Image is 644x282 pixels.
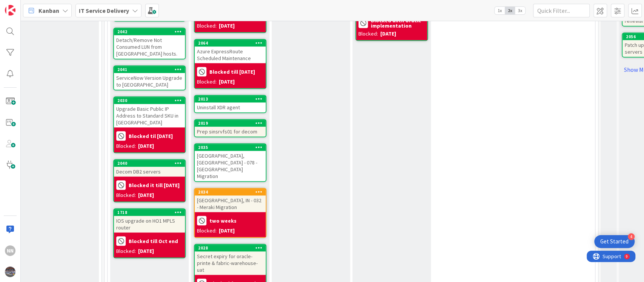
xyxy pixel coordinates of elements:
div: IOS upgrade on HO1 MPLS router [114,216,185,232]
div: Blocked: [197,78,217,86]
div: 2040Decom DB2 servers [114,160,185,177]
div: [GEOGRAPHIC_DATA], [GEOGRAPHIC_DATA] - 078 - [GEOGRAPHIC_DATA] Migration [195,151,266,181]
div: 2041ServiceNow Version Upgrade to [GEOGRAPHIC_DATA] [114,66,185,90]
div: Azure ExpressRoute Scheduled Maintenance [195,46,266,63]
div: 2064 [195,40,266,46]
div: 2042 [114,28,185,35]
div: [DATE] [380,30,396,38]
div: 2030Upgrade Basic Public IP Address to Standard SKU in [GEOGRAPHIC_DATA] [114,97,185,127]
span: 3x [515,7,525,14]
div: Blocked: [197,22,217,30]
div: 2019Prep sinsrvfs01 for decom [195,120,266,136]
div: Blocked: [116,247,136,255]
div: NN [5,245,15,256]
div: 1718IOS upgrade on HO1 MPLS router [114,209,185,232]
div: Upgrade Basic Public IP Address to Standard SKU in [GEOGRAPHIC_DATA] [114,104,185,127]
div: [DATE] [219,22,235,30]
div: 2035[GEOGRAPHIC_DATA], [GEOGRAPHIC_DATA] - 078 - [GEOGRAPHIC_DATA] Migration [195,144,266,181]
b: Blocked till [DATE] [209,69,255,74]
div: 9 [39,3,41,9]
span: Support [16,1,34,10]
div: [DATE] [219,78,235,86]
div: Get Started [600,238,629,245]
div: Prep sinsrvfs01 for decom [195,127,266,136]
b: IT Service Delivery [79,7,129,14]
div: 2034 [195,189,266,195]
div: 2035 [195,144,266,151]
div: 2028 [195,245,266,251]
div: 2042 [117,29,185,34]
div: 2041 [114,66,185,73]
div: 2064 [198,40,266,46]
div: 2019 [195,120,266,127]
div: [DATE] [219,227,235,235]
div: 2013 [195,96,266,102]
div: Detach/Remove Not Consumed LUN from [GEOGRAPHIC_DATA] hosts. [114,35,185,59]
div: 2042Detach/Remove Not Consumed LUN from [GEOGRAPHIC_DATA] hosts. [114,28,185,59]
div: 2034[GEOGRAPHIC_DATA], IN - 032 - Meraki Migration [195,189,266,212]
div: 2019 [198,121,266,126]
div: 2040 [114,160,185,167]
span: 2x [505,7,515,14]
img: avatar [5,267,15,277]
div: 1718 [117,210,185,215]
div: Uninstall XDR agent [195,102,266,112]
b: two weeks [209,218,237,223]
div: 2064Azure ExpressRoute Scheduled Maintenance [195,40,266,63]
b: Blocked til [DATE] [129,133,173,139]
div: Blocked: [116,191,136,199]
div: 2041 [117,67,185,72]
div: 2034 [198,189,266,195]
div: [DATE] [138,142,154,150]
div: Decom DB2 servers [114,167,185,177]
div: Open Get Started checklist, remaining modules: 4 [594,235,635,248]
div: 2028 [198,245,266,251]
div: 2028Secret expiry for oracle-printe & fabric-warehouse-uat [195,245,266,275]
div: 2013 [198,96,266,102]
b: Blocked it till [DATE] [129,183,180,188]
div: 4 [628,233,635,240]
div: 1718 [114,209,185,216]
div: 2035 [198,145,266,150]
div: [DATE] [138,247,154,255]
div: Secret expiry for oracle-printe & fabric-warehouse-uat [195,251,266,275]
div: Blocked: [116,142,136,150]
div: ServiceNow Version Upgrade to [GEOGRAPHIC_DATA] [114,73,185,90]
b: Blocked till Oct end [129,239,178,244]
img: Visit kanbanzone.com [5,5,15,15]
div: 2013Uninstall XDR agent [195,96,266,112]
div: 2030 [114,97,185,104]
div: Blocked: [358,30,378,38]
span: 1x [495,7,505,14]
span: Kanban [38,6,59,15]
div: [DATE] [138,191,154,199]
div: Blocked: [197,227,217,235]
div: [GEOGRAPHIC_DATA], IN - 032 - Meraki Migration [195,195,266,212]
div: 2030 [117,98,185,103]
div: 2040 [117,161,185,166]
b: Blocked until Oracle implementation [371,18,425,28]
input: Quick Filter... [533,4,590,17]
